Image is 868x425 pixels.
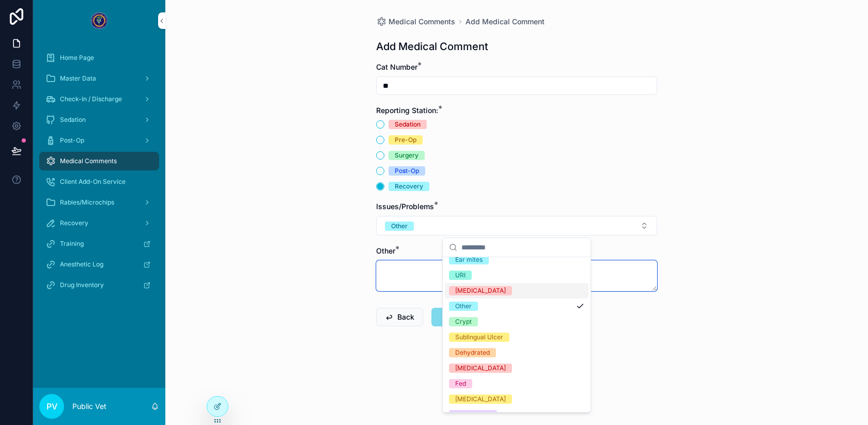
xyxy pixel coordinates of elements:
[60,116,86,124] span: Sedation
[455,302,472,311] div: Other
[72,401,106,412] p: Public Vet
[466,17,545,27] a: Add Medical Comment
[395,182,423,191] div: Recovery
[60,198,114,207] span: Rabies/Microchips
[39,69,159,88] a: Master Data
[60,178,126,186] span: Client Add-On Service
[455,286,506,295] div: [MEDICAL_DATA]
[39,111,159,129] a: Sedation
[376,246,395,255] span: Other
[395,166,419,176] div: Post-Op
[395,151,419,160] div: Surgery
[60,219,88,227] span: Recovery
[455,364,506,373] div: [MEDICAL_DATA]
[455,271,466,280] div: URI
[39,152,159,170] a: Medical Comments
[455,410,491,419] div: Hydrometra
[455,348,490,357] div: Dehydrated
[39,131,159,150] a: Post-Op
[39,276,159,294] a: Drug Inventory
[39,90,159,108] a: Check-In / Discharge
[376,202,434,211] span: Issues/Problems
[60,260,103,269] span: Anesthetic Log
[39,214,159,232] a: Recovery
[33,41,165,308] div: scrollable content
[39,193,159,212] a: Rabies/Microchips
[376,308,423,326] button: Back
[376,216,657,235] button: Select Button
[455,395,506,404] div: [MEDICAL_DATA]
[39,172,159,191] a: Client Add-On Service
[60,136,84,145] span: Post-Op
[455,333,503,342] div: Sublingual Ulcer
[455,317,472,326] div: Crypt
[376,62,417,71] span: Cat Number
[385,221,414,231] button: Unselect OTHER
[391,222,408,231] div: Other
[376,106,438,115] span: Reporting Station:
[455,255,483,264] div: Ear mites
[395,120,421,129] div: Sedation
[455,379,466,388] div: Fed
[60,281,104,289] span: Drug Inventory
[60,157,117,165] span: Medical Comments
[376,39,488,54] h1: Add Medical Comment
[39,49,159,67] a: Home Page
[47,400,57,413] span: PV
[60,54,94,62] span: Home Page
[376,17,455,27] a: Medical Comments
[395,135,416,145] div: Pre-Op
[60,240,84,248] span: Training
[39,255,159,274] a: Anesthetic Log
[60,95,122,103] span: Check-In / Discharge
[39,234,159,253] a: Training
[443,257,591,412] div: Suggestions
[91,12,107,29] img: App logo
[389,17,455,27] span: Medical Comments
[60,74,96,83] span: Master Data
